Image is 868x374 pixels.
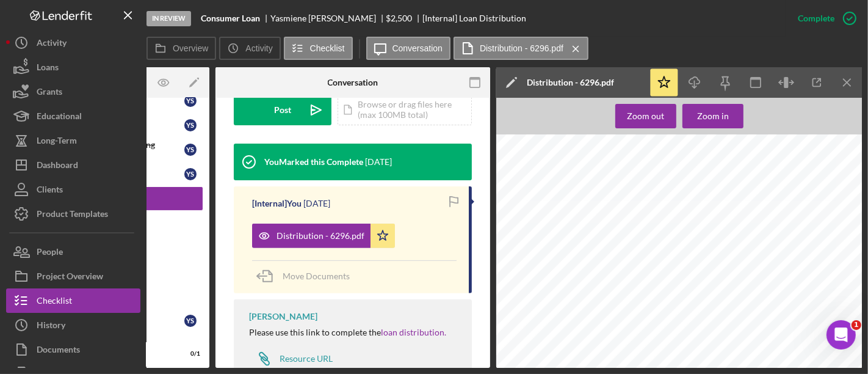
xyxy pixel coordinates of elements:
div: [Internal] You [252,199,302,208]
div: Yasmiene [PERSON_NAME] [270,13,386,23]
span: •New customers with credit score 640-679 [522,317,641,323]
label: Distribution - 6296.pdf [480,43,563,53]
div: Product Templates [37,202,108,229]
div: Y S [184,119,197,131]
button: Product Templates [6,202,140,226]
div: People [37,240,63,267]
div: You Marked this Complete [264,157,363,167]
div: History [37,313,65,340]
button: Dashboard [6,153,140,177]
div: Loans [37,55,59,82]
span: •Existing customers with at least six months of consecutive on-time payments that are approved fo... [522,332,814,339]
span: • [522,277,524,284]
div: Documents [37,337,80,365]
div: Y S [184,144,197,156]
div: Activity [37,31,67,58]
a: Resource URL [249,346,333,371]
div: Y S [184,95,197,107]
span: 620+credit score) [522,285,571,291]
button: Zoom in [682,104,743,128]
div: Y S [184,168,197,180]
label: Checklist [310,43,345,53]
button: Checklist [284,37,353,60]
a: loan distribution. [381,327,446,337]
button: Overview [146,37,216,60]
label: Activity [245,43,272,53]
label: Conversation [392,43,443,53]
div: [Internal] Loan Distribution [422,13,526,23]
button: Long-Term [6,128,140,153]
button: Educational [6,104,140,128]
button: People [6,240,140,264]
span: Customers that have a recent JP Credit Action Plan (required for borrowers with less than a [558,277,816,284]
button: Distribution - 6296.pdf [454,37,588,60]
span: • [522,262,524,268]
button: Loans [6,55,140,79]
span: Move Documents [283,271,350,281]
button: Clients [6,177,140,202]
span: 20% [522,301,535,307]
div: Checklist [37,288,72,316]
button: Activity [6,31,140,55]
div: Clients [37,177,63,205]
iframe: Intercom live chat [826,320,856,350]
span: $2,500 [386,13,413,23]
div: Distribution - 6296.pdf [277,231,364,241]
button: Grants [6,79,140,104]
time: 2025-09-24 13:51 [303,199,330,208]
div: Zoom in [697,104,729,128]
div: Project Overview [37,264,103,291]
div: Y S [184,315,197,327]
div: Dashboard [37,153,78,180]
span: 1 [852,320,861,330]
button: Checklist [6,288,140,313]
label: Overview [173,43,208,53]
div: Conversation [328,78,378,87]
button: Post [234,95,331,125]
div: Long-Term [37,128,77,156]
button: Project Overview [6,264,140,288]
div: Grants [37,79,62,107]
span: New customers with credit score 620-639 [526,262,642,268]
div: Zoom out [627,104,665,128]
button: Documents [6,337,140,362]
button: Distribution - 6296.pdf [252,224,395,248]
button: Move Documents [252,261,362,291]
div: Complete [798,6,834,31]
div: In Review [146,11,191,26]
button: Complete [786,6,862,31]
b: Consumer Loan [201,13,260,23]
div: Resource URL [280,354,333,364]
div: Please use this link to complete the [249,328,446,337]
button: Zoom out [615,104,676,128]
time: 2025-09-24 13:51 [365,157,392,167]
span: Counselor Recommended Interest Rate [522,135,642,141]
button: Activity [219,37,280,60]
button: History [6,313,140,337]
div: Educational [37,104,82,131]
div: Post [274,95,291,125]
div: [PERSON_NAME] [249,312,317,321]
span: 22% [522,246,535,252]
div: Distribution - 6296.pdf [527,78,614,87]
span: close on a step-up loan. [522,340,590,346]
span: 18% [522,356,535,362]
span: 20% [524,145,537,152]
button: Conversation [366,37,451,60]
div: 0 / 1 [178,350,200,358]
